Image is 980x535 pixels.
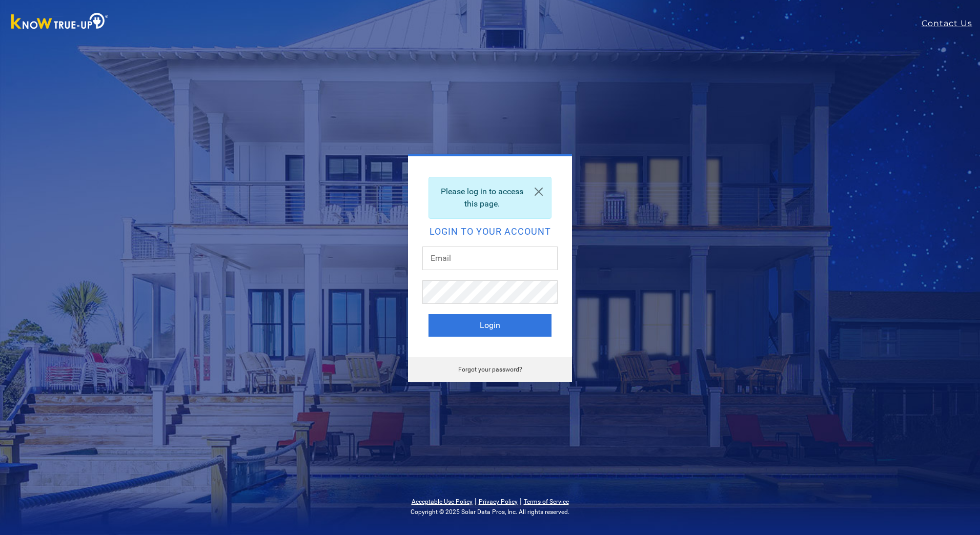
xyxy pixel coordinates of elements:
a: Terms of Service [524,498,569,505]
a: Close [526,177,551,206]
a: Forgot your password? [458,366,522,373]
span: | [520,496,522,506]
a: Acceptable Use Policy [412,498,473,505]
a: Contact Us [922,17,980,30]
span: | [475,496,477,506]
a: Privacy Policy [479,498,518,505]
img: Know True-Up [6,11,114,34]
h2: Login to your account [428,227,552,236]
div: Please log in to access this page. [428,177,552,219]
input: Email [422,246,558,270]
button: Login [428,314,552,337]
